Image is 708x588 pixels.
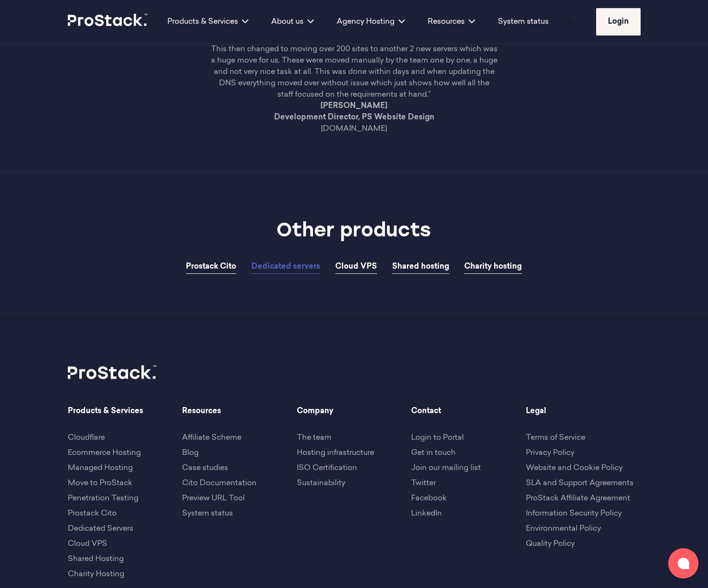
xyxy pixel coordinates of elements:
[392,263,449,271] span: Shared hosting
[260,16,325,27] div: About us
[526,525,601,533] a: Environmental Policy
[68,495,138,502] a: Penetration Testing
[464,260,522,274] a: Charity hosting
[335,260,377,274] a: Cloud VPS
[297,449,374,457] a: Hosting infrastructure
[526,434,585,442] a: Terms of Service
[182,479,257,487] a: Cito Documentation
[526,464,623,472] a: Website and Cookie Policy
[156,16,260,27] div: Products & Services
[526,449,574,457] a: Privacy Policy
[251,260,320,274] a: Dedicated servers
[325,16,416,27] div: Agency Hosting
[297,434,331,442] a: The team
[411,510,442,517] a: LinkedIn
[68,510,117,517] a: Prostack Cito
[392,260,449,274] a: Shared hosting
[68,540,107,548] a: Cloud VPS
[411,449,456,457] a: Get in touch
[68,434,105,442] a: Cloudflare
[182,218,526,245] h2: Other products
[186,260,236,274] a: Prostack Cito
[411,434,464,442] a: Login to Portal
[321,125,387,133] a: [DOMAIN_NAME]
[596,8,641,36] a: Login
[68,555,124,563] a: Shared Hosting
[182,406,297,417] span: Resources
[526,479,634,487] a: SLA and Support Agreements
[211,44,497,100] p: This then changed to moving over 200 sites to another 2 new servers which was a huge move for us....
[274,102,434,121] strong: [PERSON_NAME] Development Director, PS Website Design
[526,495,630,502] a: ProStack Affiliate Agreement
[68,14,148,30] a: Prostack logo
[608,18,629,26] span: Login
[182,434,241,442] a: Affiliate Scheme
[68,464,133,472] a: Managed Hosting
[335,263,377,271] span: Cloud VPS
[68,570,124,578] a: Charity Hosting
[68,406,183,417] span: Products & Services
[182,464,228,472] a: Case studies
[411,479,436,487] a: Twitter
[68,449,141,457] a: Ecommerce Hosting
[411,406,526,417] span: Contact
[411,495,447,502] a: Facebook
[68,365,158,383] a: Prostack logo
[186,263,236,271] span: Prostack Cito
[498,16,549,27] a: System status
[68,525,133,533] a: Dedicated Servers
[182,449,199,457] a: Blog
[297,406,412,417] span: Company
[297,479,345,487] a: Sustainability
[464,263,522,271] span: Charity hosting
[68,479,132,487] a: Move to ProStack
[526,540,575,548] a: Quality Policy
[182,510,233,517] a: System status
[297,464,357,472] a: ISO Certification
[526,510,622,517] a: Information Security Policy
[416,16,487,27] div: Resources
[526,406,641,417] span: Legal
[411,464,481,472] a: Join our mailing list
[668,548,699,579] button: Open chat window
[251,263,320,271] span: Dedicated servers
[182,495,245,502] a: Preview URL Tool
